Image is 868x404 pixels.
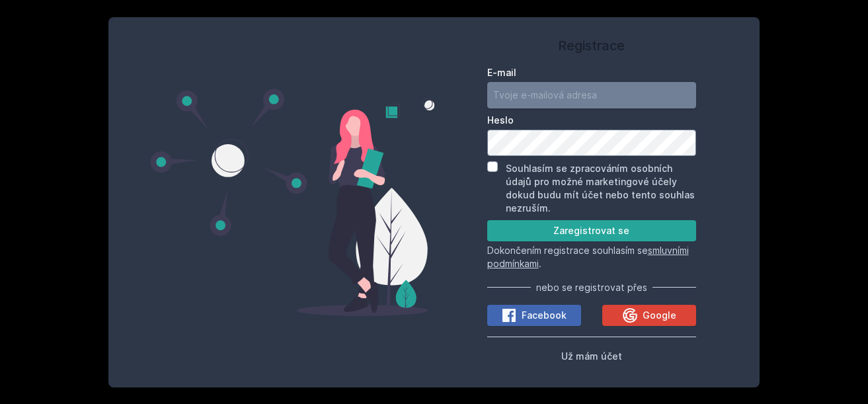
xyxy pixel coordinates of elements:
a: smluvními podmínkami [487,245,689,269]
input: Tvoje e-mailová adresa [487,82,696,108]
span: Facebook [522,309,567,322]
label: Heslo [487,114,696,127]
span: Google [643,309,676,322]
button: Facebook [487,305,581,326]
button: Už mám účet [561,348,622,364]
label: E-mail [487,66,696,79]
h1: Registrace [487,36,696,56]
label: Souhlasím se zpracováním osobních údajů pro možné marketingové účely dokud budu mít účet nebo ten... [506,163,695,214]
button: Zaregistrovat se [487,220,696,241]
p: Dokončením registrace souhlasím se . [487,244,696,270]
span: nebo se registrovat přes [536,281,647,294]
button: Google [602,305,696,326]
span: Už mám účet [561,350,622,362]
